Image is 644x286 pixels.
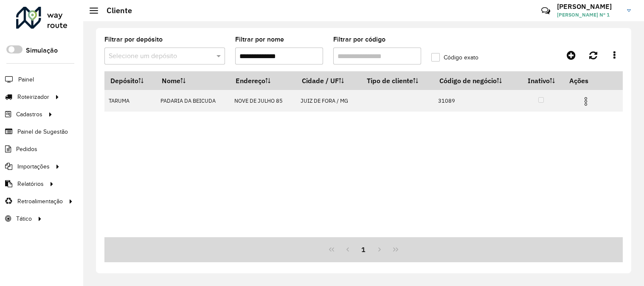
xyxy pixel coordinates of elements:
[16,110,42,119] span: Cadastros
[156,90,230,112] td: PADARIA DA BEICUDA
[235,34,284,45] label: Filtrar por nome
[16,214,32,223] span: Tático
[17,93,49,101] span: Roteirizador
[17,162,50,171] span: Importações
[230,72,296,90] th: Endereço
[564,72,615,90] th: Ações
[18,75,34,84] span: Painel
[104,90,156,112] td: TARUMA
[156,72,230,90] th: Nome
[433,72,519,90] th: Código de negócio
[17,127,68,136] span: Painel de Sugestão
[17,179,44,188] span: Relatórios
[333,34,385,45] label: Filtrar por código
[296,72,361,90] th: Cidade / UF
[230,90,296,112] td: NOVE DE JULHO 85
[557,3,621,11] h3: [PERSON_NAME]
[26,45,58,56] label: Simulação
[104,34,163,45] label: Filtrar por depósito
[104,72,156,90] th: Depósito
[537,2,555,20] a: Contato Rápido
[431,53,478,62] label: Código exato
[557,11,621,19] span: [PERSON_NAME] Nº 1
[433,90,519,112] td: 31089
[296,90,361,112] td: JUIZ DE FORA / MG
[98,6,132,15] h2: Cliente
[519,72,563,90] th: Inativo
[16,145,37,154] span: Pedidos
[17,197,63,206] span: Retroalimentação
[356,241,372,258] button: 1
[361,72,433,90] th: Tipo de cliente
